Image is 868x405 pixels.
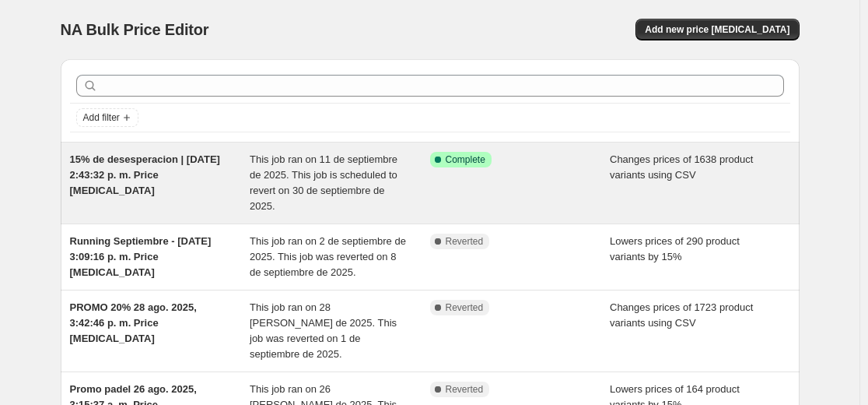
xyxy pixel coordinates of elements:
[70,235,212,278] span: Running Septiembre - [DATE] 3:09:16 p. m. Price [MEDICAL_DATA]
[76,108,138,127] button: Add filter
[250,235,406,278] span: This job ran on 2 de septiembre de 2025. This job was reverted on 8 de septiembre de 2025.
[70,153,220,196] span: 15% de desesperacion | [DATE] 2:43:32 p. m. Price [MEDICAL_DATA]
[250,301,397,360] span: This job ran on 28 [PERSON_NAME] de 2025. This job was reverted on 1 de septiembre de 2025.
[61,21,209,38] span: NA Bulk Price Editor
[446,235,484,248] span: Reverted
[645,23,789,36] span: Add new price [MEDICAL_DATA]
[446,383,484,396] span: Reverted
[635,19,799,40] button: Add new price [MEDICAL_DATA]
[446,301,484,314] span: Reverted
[446,153,485,166] span: Complete
[83,111,120,124] span: Add filter
[610,153,753,181] span: Changes prices of 1638 product variants using CSV
[70,301,197,344] span: PROMO 20% 28 ago. 2025, 3:42:46 p. m. Price [MEDICAL_DATA]
[610,235,740,262] span: Lowers prices of 290 product variants by 15%
[250,153,397,212] span: This job ran on 11 de septiembre de 2025. This job is scheduled to revert on 30 de septiembre de ...
[610,301,753,329] span: Changes prices of 1723 product variants using CSV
